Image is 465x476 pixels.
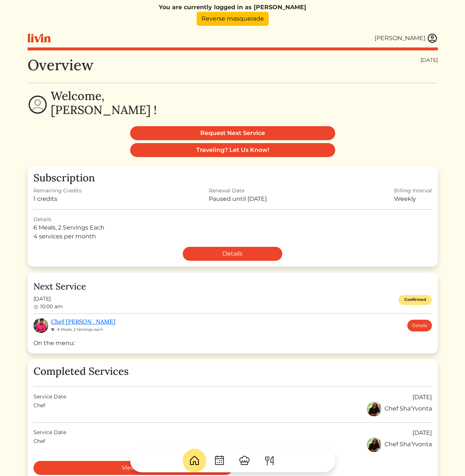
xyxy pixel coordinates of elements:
h3: Completed Services [33,365,432,378]
img: ChefHat-a374fb509e4f37eb0702ca99f5f64f3b6956810f32a249b33092029f8484b388.svg [239,455,250,466]
div: [DATE] [421,56,438,64]
div: Service Date [33,393,66,402]
div: Chef Sha'Yvonta [367,402,432,416]
a: Chef [PERSON_NAME] [51,318,115,325]
img: 119c8e455342022a2fb0da2c2c3de940 [33,318,48,333]
img: d366a2884c9401e74fb450b916da18b8 [367,402,382,416]
a: Reverse masquerade [197,12,269,26]
div: Chef Sha'Yvonta [367,437,432,452]
h4: Next Service [33,281,432,292]
div: Chef [33,402,45,416]
a: Details [407,320,432,331]
img: ForkKnife-55491504ffdb50bab0c1e09e7649658475375261d09fd45db06cec23bce548bf.svg [264,455,275,466]
div: Paused until [DATE] [209,195,267,203]
img: fork_knife_small-8e8c56121c6ac9ad617f7f0151facf9cb574b427d2b27dceffcaf97382ddc7e7.svg [51,328,54,331]
a: Traveling? Let Us Know! [130,143,335,157]
img: d366a2884c9401e74fb450b916da18b8 [367,437,382,452]
span: [DATE] [33,295,63,303]
img: CalendarDots-5bcf9d9080389f2a281d69619e1c85352834be518fbc73d9501aef674afc0d57.svg [214,455,225,466]
div: On the menu: [33,339,432,348]
img: user_account-e6e16d2ec92f44fc35f99ef0dc9cddf60790bfa021a6ecb1c896eb5d2907b31c.svg [427,33,438,44]
div: Remaining Credits [33,187,82,195]
div: Details [33,216,432,223]
div: 1 credits [33,195,82,203]
div: Service Date [33,429,66,437]
img: House-9bf13187bcbb5817f509fe5e7408150f90897510c4275e13d0d5fca38e0b5951.svg [189,455,200,466]
div: [PERSON_NAME] [375,34,425,43]
h1: Overview [28,56,93,74]
h3: Subscription [33,172,432,184]
span: 6 Meals, 2 Servings each [57,327,103,332]
span: 10:00 am [40,303,63,310]
div: [DATE] [412,393,432,402]
a: Details [183,247,282,261]
div: 6 Meals, 2 Servings Each [33,223,432,232]
img: livin-logo-a0d97d1a881af30f6274990eb6222085a2533c92bbd1e4f22c21b4f0d0e3210c.svg [28,33,51,43]
div: Weekly [394,195,432,203]
img: clock-b05ee3d0f9935d60bc54650fc25b6257a00041fd3bdc39e3e98414568feee22d.svg [33,305,39,310]
div: Billing Interval [394,187,432,195]
div: [DATE] [412,429,432,437]
a: Request Next Service [130,126,335,140]
div: Renewal Date [209,187,267,195]
h2: Welcome, [PERSON_NAME] ! [51,89,157,117]
div: 4 services per month [33,232,432,241]
img: profile-circle-6dcd711754eaac681cb4e5fa6e5947ecf152da99a3a386d1f417117c42b37ef2.svg [28,95,48,115]
div: Confirmed [398,295,432,305]
div: Chef [33,437,45,452]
